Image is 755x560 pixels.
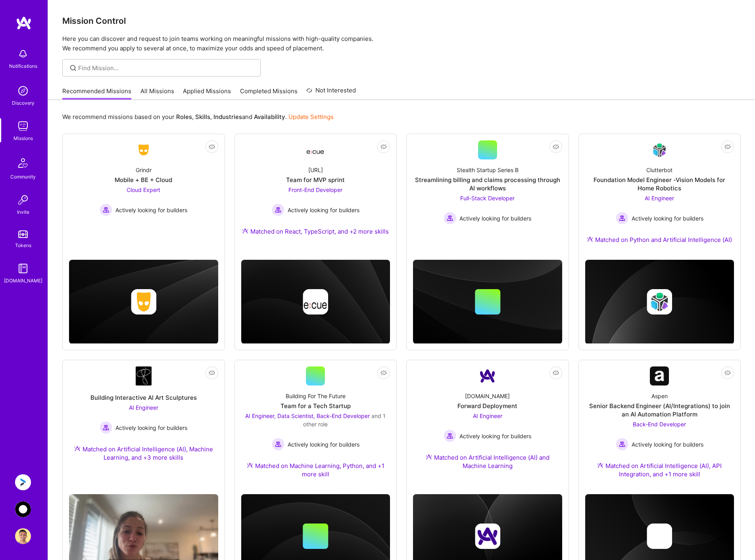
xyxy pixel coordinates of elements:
[74,445,81,452] img: Ateam Purple Icon
[585,462,734,478] div: Matched on Artificial Intelligence (AI), API Integration, and +1 more skill
[380,370,387,376] i: icon EyeClosed
[134,143,153,157] img: Company Logo
[140,87,174,100] a: All Missions
[459,432,531,440] span: Actively looking for builders
[280,402,351,410] div: Team for a Tech Startup
[115,424,187,432] span: Actively looking for builders
[115,206,187,214] span: Actively looking for builders
[587,236,593,242] img: Ateam Purple Icon
[553,144,559,150] i: icon EyeClosed
[9,62,37,70] div: Notifications
[616,438,628,451] img: Actively looking for builders
[10,173,36,181] div: Community
[241,260,390,344] img: cover
[457,166,519,174] div: Stealth Startup Series B
[195,113,210,121] b: Skills
[647,289,672,315] img: Company logo
[242,227,389,236] div: Matched on React, TypeScript, and +2 more skills
[62,87,131,100] a: Recommended Missions
[69,260,218,344] img: cover
[245,412,370,419] span: AI Engineer, Data Scientist, Back-End Developer
[465,392,510,400] div: [DOMAIN_NAME]
[478,366,497,385] img: Company Logo
[444,212,456,224] img: Actively looking for builders
[473,412,502,419] span: AI Engineer
[131,289,156,315] img: Company logo
[585,176,734,192] div: Foundation Model Engineer -Vision Models for Home Robotics
[288,113,334,121] a: Update Settings
[100,421,112,434] img: Actively looking for builders
[272,438,284,451] img: Actively looking for builders
[650,141,669,159] img: Company Logo
[553,370,559,376] i: icon EyeClosed
[176,113,192,121] b: Roles
[209,370,215,376] i: icon EyeClosed
[78,64,255,72] input: Find Mission...
[306,86,356,100] a: Not Interested
[286,176,345,184] div: Team for MVP sprint
[15,528,31,544] img: User Avatar
[272,203,284,216] img: Actively looking for builders
[585,260,734,344] img: cover
[240,87,298,100] a: Completed Missions
[413,140,562,239] a: Stealth Startup Series BStreamlining billing and claims processing through AI workflowsFull-Stack...
[632,440,703,449] span: Actively looking for builders
[213,113,242,121] b: Industries
[646,166,672,174] div: Clutterbot
[15,192,31,208] img: Invite
[62,34,741,53] p: Here you can discover and request to join teams working on meaningful missions with high-quality ...
[585,140,734,253] a: Company LogoClutterbotFoundation Model Engineer -Vision Models for Home RoboticsAI Engineer Activ...
[413,176,562,192] div: Streamlining billing and claims processing through AI workflows
[288,206,359,214] span: Actively looking for builders
[633,421,686,428] span: Back-End Developer
[632,214,703,222] span: Actively looking for builders
[13,134,33,142] div: Missions
[69,366,218,488] a: Company LogoBuilding Interactive AI Art SculpturesAI Engineer Actively looking for buildersActive...
[459,214,531,222] span: Actively looking for builders
[651,392,668,400] div: Aspen
[457,402,517,410] div: Forward Deployment
[413,260,562,344] img: cover
[13,474,33,490] a: Anguleris: BIMsmart AI MVP
[413,366,562,479] a: Company Logo[DOMAIN_NAME]Forward DeploymentAI Engineer Actively looking for buildersActively look...
[90,393,197,402] div: Building Interactive AI Art Sculptures
[650,366,669,385] img: Company Logo
[69,63,78,73] i: icon SearchGrey
[13,153,33,173] img: Community
[4,276,42,285] div: [DOMAIN_NAME]
[585,402,734,418] div: Senior Backend Engineer (AI/Integrations) to join an AI Automation Platform
[413,453,562,470] div: Matched on Artificial Intelligence (AI) and Machine Learning
[136,366,152,385] img: Company Logo
[444,430,456,442] img: Actively looking for builders
[585,366,734,488] a: Company LogoAspenSenior Backend Engineer (AI/Integrations) to join an AI Automation PlatformBack-...
[247,462,253,468] img: Ateam Purple Icon
[127,186,160,193] span: Cloud Expert
[15,118,31,134] img: teamwork
[254,113,285,121] b: Availability
[380,144,387,150] i: icon EyeClosed
[183,87,231,100] a: Applied Missions
[129,404,158,411] span: AI Engineer
[308,166,323,174] div: [URL]
[13,528,33,544] a: User Avatar
[15,241,31,249] div: Tokens
[241,140,390,245] a: Company Logo[URL]Team for MVP sprintFront-End Developer Actively looking for buildersActively loo...
[241,462,390,478] div: Matched on Machine Learning, Python, and +1 more skill
[286,392,346,400] div: Building For The Future
[69,140,218,239] a: Company LogoGrindrMobile + BE + CloudCloud Expert Actively looking for buildersActively looking f...
[647,524,672,549] img: Company logo
[16,16,32,30] img: logo
[15,83,31,99] img: discovery
[69,445,218,462] div: Matched on Artificial Intelligence (AI), Machine Learning, and +3 more skills
[303,289,328,315] img: Company logo
[460,195,515,201] span: Full-Stack Developer
[242,228,248,234] img: Ateam Purple Icon
[587,236,732,244] div: Matched on Python and Artificial Intelligence (AI)
[15,261,31,276] img: guide book
[13,501,33,517] a: AnyTeam: Team for AI-Powered Sales Platform
[62,16,741,26] h3: Mission Control
[100,203,112,216] img: Actively looking for builders
[18,230,28,238] img: tokens
[15,46,31,62] img: bell
[288,440,359,449] span: Actively looking for builders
